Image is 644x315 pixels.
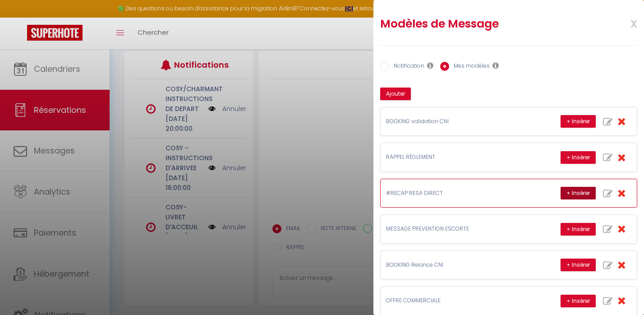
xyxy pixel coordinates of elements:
[561,259,596,271] button: + Insérer
[386,225,521,233] p: MESSAGE PREVENTION ESCORTE
[561,151,596,164] button: + Insérer
[386,261,521,269] p: BOOKING Relance CNI
[561,295,596,307] button: + Insérer
[386,117,521,126] p: BOOKING validation CNI
[427,62,433,69] i: Les notifications sont visibles par toi et ton équipe
[609,12,637,33] span: x
[492,62,499,69] i: Les modèles généraux sont visibles par vous et votre équipe
[449,62,490,72] label: Mes modèles
[386,153,521,162] p: RAPPEL RÈGLEMENT
[561,187,596,199] button: + Insérer
[7,4,34,31] button: Ouvrir le widget de chat LiveChat
[380,17,590,31] h2: Modèles de Message
[380,88,411,100] button: Ajouter
[561,115,596,128] button: + Insérer
[386,189,521,198] p: #RECAP RESA DIRECT
[606,274,637,308] iframe: Chat
[561,223,596,236] button: + Insérer
[386,296,521,305] p: OFFRE COMMERCIALE
[389,62,424,72] label: Notification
